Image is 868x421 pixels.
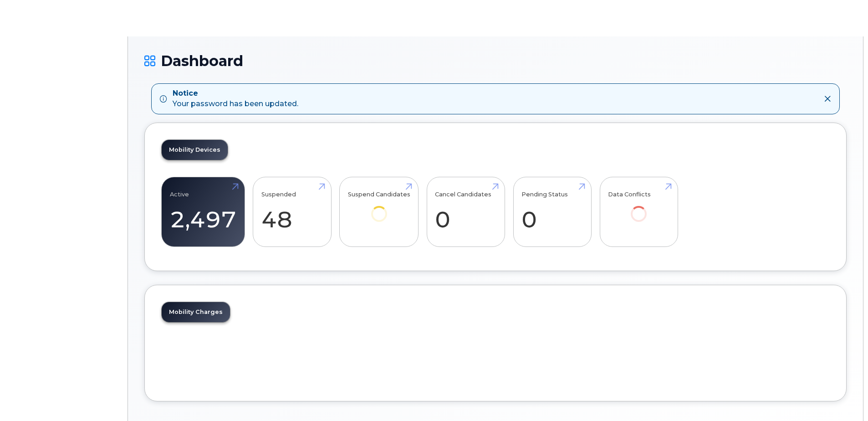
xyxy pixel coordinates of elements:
strong: Notice [173,88,298,99]
a: Suspended 48 [261,182,323,242]
a: Data Conflicts [608,182,669,234]
a: Mobility Charges [162,302,230,322]
a: Cancel Candidates 0 [435,182,496,242]
div: Your password has been updated. [173,88,298,109]
a: Suspend Candidates [348,182,410,234]
a: Mobility Devices [162,140,228,160]
a: Pending Status 0 [521,182,583,242]
h1: Dashboard [144,53,847,69]
a: Active 2,497 [170,182,236,242]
